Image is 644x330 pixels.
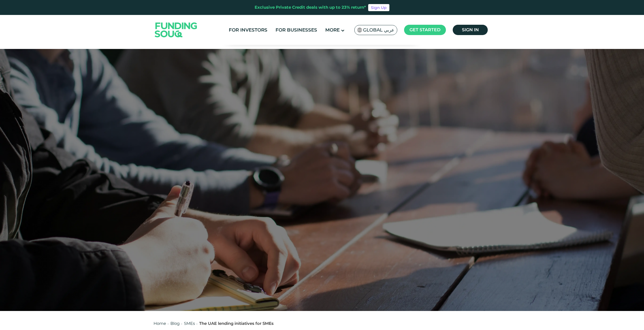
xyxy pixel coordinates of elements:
[227,26,269,35] a: For Investors
[154,321,166,326] a: Home
[409,27,440,32] span: Get started
[453,25,488,35] a: Sign in
[274,26,318,35] a: For Businesses
[357,28,362,32] img: SA Flag
[255,4,366,11] div: Exclusive Private Credit deals with up to 23% return*
[149,16,203,43] img: Logo
[170,321,180,326] a: Blog
[363,27,394,33] span: Global عربي
[462,27,479,32] span: Sign in
[199,320,274,327] div: The UAE lending initiatives for SMEs
[325,27,340,33] span: More
[184,321,195,326] a: SMEs
[368,4,389,11] a: Sign Up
